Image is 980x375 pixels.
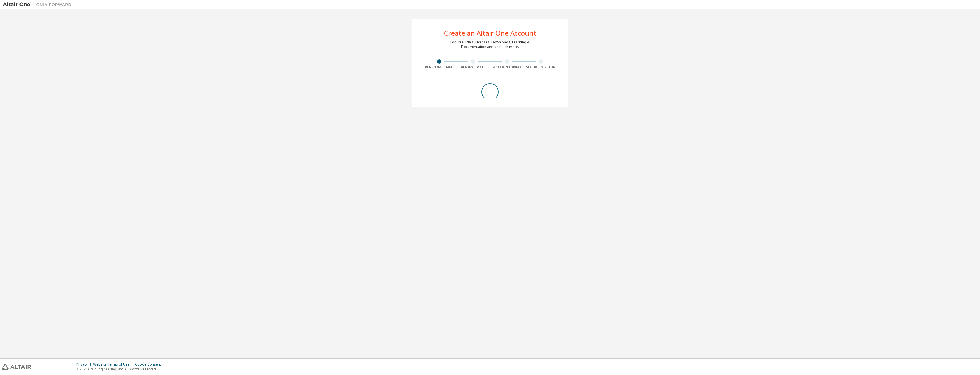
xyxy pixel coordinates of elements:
div: Security Setup [524,65,558,70]
p: © 2025 Altair Engineering, Inc. All Rights Reserved. [76,367,164,372]
div: For Free Trials, Licenses, Downloads, Learning & Documentation and so much more. [450,40,530,49]
img: Altair One [3,2,74,7]
div: Account Info [490,65,524,70]
div: Create an Altair One Account [444,30,536,37]
div: Cookie Consent [135,362,164,367]
div: Personal Info [422,65,456,70]
div: Privacy [76,362,93,367]
img: altair_logo.svg [2,364,31,370]
div: Verify Email [456,65,490,70]
div: Website Terms of Use [93,362,135,367]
